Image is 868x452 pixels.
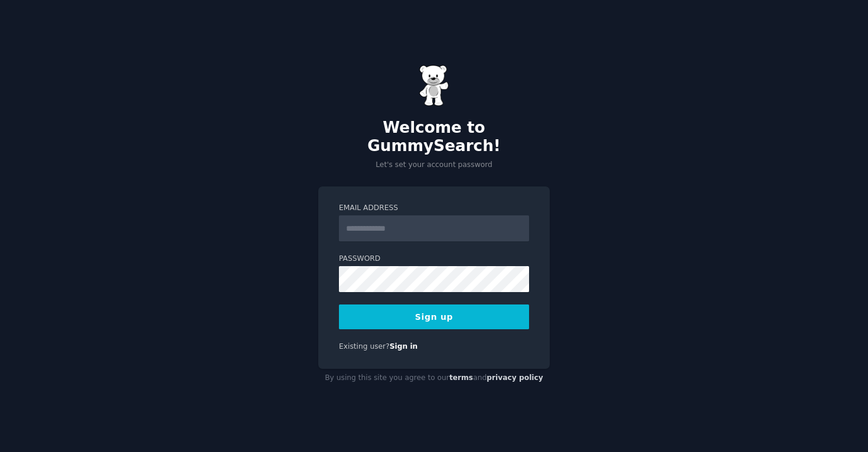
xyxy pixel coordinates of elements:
span: Existing user? [339,342,390,351]
button: Sign up [339,304,529,329]
div: By using this site you agree to our and [318,369,550,388]
h2: Welcome to GummySearch! [318,119,550,156]
p: Let's set your account password [318,160,550,171]
label: Email Address [339,203,529,214]
a: Sign in [390,342,418,351]
label: Password [339,254,529,264]
a: terms [449,374,473,382]
a: privacy policy [487,374,543,382]
img: Gummy Bear [419,65,449,106]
